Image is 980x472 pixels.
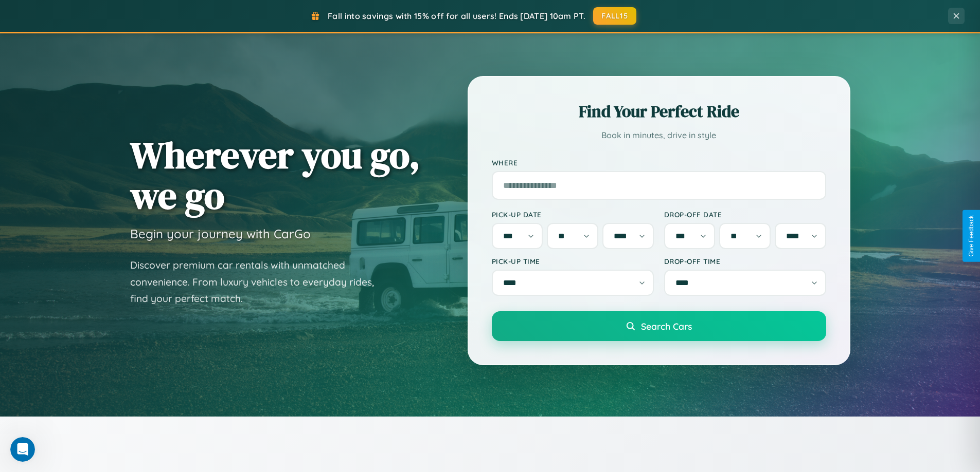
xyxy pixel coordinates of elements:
[968,215,975,257] div: Give Feedback
[492,311,826,341] button: Search Cars
[10,437,35,462] iframe: Intercom live chat
[130,135,420,216] h1: Wherever you go, we go
[328,11,585,21] span: Fall into savings with 15% off for all users! Ends [DATE] 10am PT.
[492,158,826,167] label: Where
[492,100,826,123] h2: Find Your Perfect Ride
[492,257,654,266] label: Pick-up Time
[664,257,826,266] label: Drop-off Time
[641,320,692,332] span: Search Cars
[664,210,826,219] label: Drop-off Date
[130,226,311,241] h3: Begin your journey with CarGo
[130,257,387,307] p: Discover premium car rentals with unmatched convenience. From luxury vehicles to everyday rides, ...
[593,7,636,25] button: FALL15
[492,128,826,143] p: Book in minutes, drive in style
[492,210,654,219] label: Pick-up Date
